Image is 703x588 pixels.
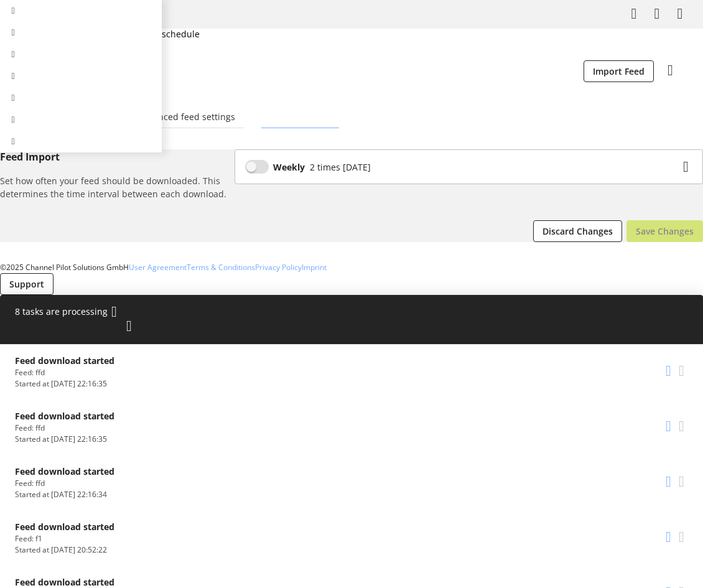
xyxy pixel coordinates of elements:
button: Save Changes [626,220,703,242]
p: Started at Oct 12, 2025, 22:16:35 [15,434,114,445]
b: Weekly [273,161,305,174]
p: Started at Oct 12, 2025, 22:16:35 [15,378,114,390]
a: Advanced feed settings [129,106,244,128]
p: Feed download started [15,465,114,478]
button: Discard Changes [533,220,622,242]
p: Feed download started [15,354,114,367]
span: Discard Changes [542,225,613,238]
p: Feed: f1 [15,533,114,544]
span: Import Feed [593,65,645,78]
a: Feed schedule [261,106,339,128]
p: Feed: ffd [15,367,114,378]
p: Feed download started [15,409,114,422]
div: 2 times [DATE] [305,161,371,174]
span: 8 tasks are processing [15,306,108,317]
p: Started at Oct 12, 2025, 22:16:34 [15,489,114,500]
a: Terms & Conditions [187,262,255,273]
span: Save Changes [636,225,694,238]
button: Import Feed [584,60,654,82]
a: User Agreement [129,262,187,273]
p: Started at Oct 12, 2025, 20:52:22 [15,544,114,556]
p: Feed: ffd [15,478,114,489]
span: Support [9,278,44,291]
p: Feed: ffd [15,422,114,434]
p: Feed download started [15,520,114,533]
a: Imprint [302,262,327,273]
a: Privacy Policy [255,262,302,273]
